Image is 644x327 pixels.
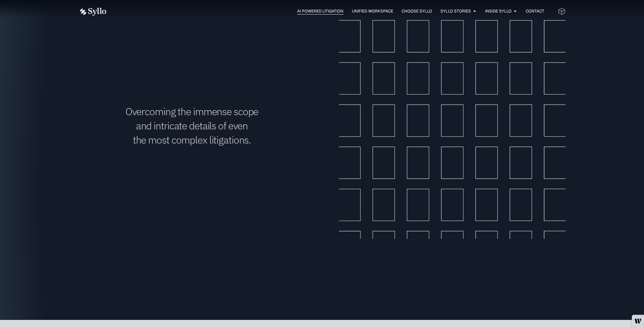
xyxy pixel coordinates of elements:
h1: Overcoming the immense scope and intricate details of even the most complex litigations. [79,104,305,147]
div: Menu Toggle [120,8,544,15]
a: Unified Workspace [352,8,393,14]
a: AI Powered Litigation [297,8,343,14]
nav: Menu [120,8,544,15]
a: Choose Syllo [402,8,432,14]
img: white logo [79,7,106,16]
a: Inside Syllo [485,8,511,14]
a: Contact [526,8,544,14]
a: Syllo Stories [440,8,471,14]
